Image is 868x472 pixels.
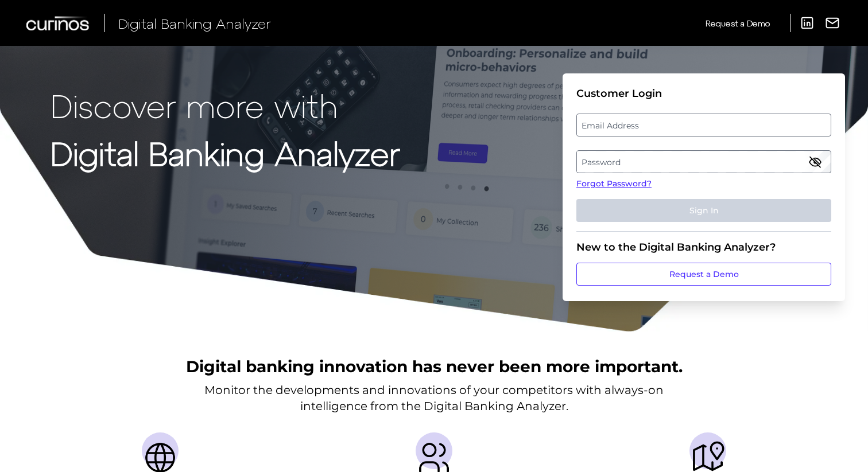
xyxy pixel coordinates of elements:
a: Forgot Password? [576,178,831,190]
label: Email Address [577,115,830,135]
p: Discover more with [51,87,400,123]
button: Sign In [576,199,831,222]
a: Request a Demo [576,263,831,286]
span: Request a Demo [706,18,770,28]
img: Curinos [26,16,91,30]
label: Password [577,151,830,172]
div: Customer Login [576,87,831,100]
h2: Digital banking innovation has never been more important. [186,356,683,377]
strong: Digital Banking Analyzer [51,134,400,172]
p: Monitor the developments and innovations of your competitors with always-on intelligence from the... [204,382,664,414]
span: Digital Banking Analyzer [118,15,271,32]
a: Request a Demo [706,14,770,33]
div: New to the Digital Banking Analyzer? [576,241,831,253]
